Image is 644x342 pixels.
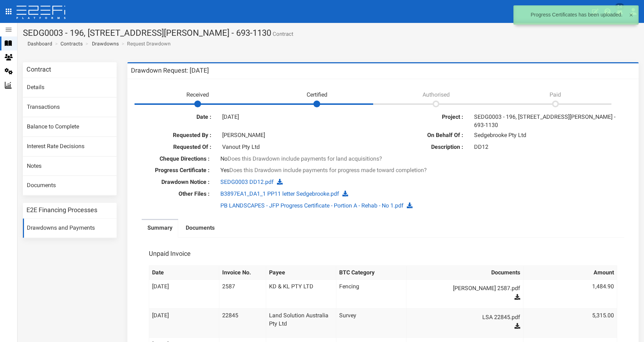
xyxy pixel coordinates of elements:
th: Invoice No. [219,265,266,280]
td: [DATE] [149,280,219,309]
td: 1,484.90 [523,280,617,309]
label: Description : [388,143,469,151]
span: Does this Drawdown include payments for progress made toward completion? [229,167,427,174]
h3: Unpaid Invoice [149,250,191,257]
a: Notes [23,157,117,176]
th: Amount [523,265,617,280]
span: Received [186,91,209,98]
a: SEDG0003 DD12.pdf [220,179,274,185]
a: Dashboard [25,40,52,47]
th: BTC Category [336,265,406,280]
span: Does this Drawdown include payments for land acquisitions? [228,155,382,162]
label: Project : [388,113,469,121]
td: Land Solution Australia Pty Ltd [266,309,336,338]
a: Contracts [60,40,83,47]
a: Drawdowns [92,40,119,47]
label: On Behalf Of : [388,131,469,140]
label: Date : [136,113,217,121]
h3: Drawdown Request: [DATE] [131,67,209,74]
a: LSA 22845.pdf [416,312,520,323]
div: Sedgebrooke Pty Ltd [469,131,630,140]
a: Interest Rate Decisions [23,137,117,156]
span: Authorised [423,91,450,98]
a: Documents [180,220,220,238]
li: Request Drawdown [120,40,171,47]
a: Transactions [23,98,117,117]
div: No [215,155,551,163]
p: Progress Certificates has been uploaded. [531,12,623,18]
h3: Contract [26,66,51,73]
th: Documents [406,265,523,280]
td: 5,315.00 [523,309,617,338]
h3: E2E Financing Processes [26,207,97,213]
td: Fencing [336,280,406,309]
div: Vanout Pty Ltd [217,143,378,151]
div: SEDG0003 - 196, [STREET_ADDRESS][PERSON_NAME] - 693-1130 [469,113,630,130]
span: Dashboard [25,41,52,47]
label: Requested By : [136,131,217,140]
a: Details [23,78,117,97]
small: Contract [271,31,293,37]
div: DD12 [469,143,630,151]
span: Paid [550,91,561,98]
td: Survey [336,309,406,338]
a: Documents [23,176,117,195]
label: Summary [147,224,172,232]
div: [PERSON_NAME] [217,131,378,140]
h1: SEDG0003 - 196, [STREET_ADDRESS][PERSON_NAME] - 693-1130 [23,28,639,38]
label: Drawdown Notice : [131,178,215,186]
div: Yes [215,166,551,175]
div: [DATE] [217,113,378,121]
td: 2587 [219,280,266,309]
a: Balance to Complete [23,117,117,137]
a: PB LANDSCAPES - JFP Progress Certificate - Portion A - Rehab - No 1.pdf [220,202,404,209]
a: Summary [142,220,178,238]
th: Date [149,265,219,280]
td: 22845 [219,309,266,338]
label: Other Files : [131,190,215,198]
label: Requested Of : [136,143,217,151]
span: Certified [307,91,327,98]
a: Drawdowns and Payments [23,219,117,238]
label: Documents [186,224,215,232]
a: B3897EA1_DA1_1 PP11 letter Sedgebrooke.pdf [220,190,339,197]
td: [DATE] [149,309,219,338]
label: Progress Certificate : [131,166,215,175]
th: Payee [266,265,336,280]
label: Cheque Directions : [131,155,215,163]
td: KD & KL PTY LTD [266,280,336,309]
a: [PERSON_NAME] 2587.pdf [416,283,520,294]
